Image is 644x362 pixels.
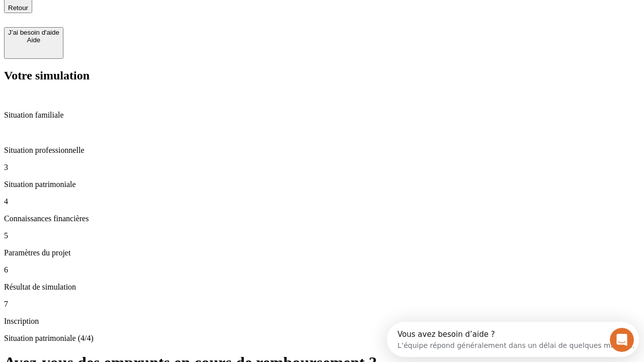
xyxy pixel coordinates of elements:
p: Situation patrimoniale [4,180,640,189]
p: Situation patrimoniale (4/4) [4,334,640,343]
div: Ouvrir le Messenger Intercom [4,4,277,32]
p: 3 [4,163,640,172]
h2: Votre simulation [4,69,640,82]
p: 6 [4,265,640,275]
p: Connaissances financières [4,214,640,223]
div: L’équipe répond généralement dans un délai de quelques minutes. [11,17,248,27]
p: Résultat de simulation [4,283,640,292]
iframe: Intercom live chat [610,328,634,352]
p: Situation professionnelle [4,146,640,155]
div: Vous avez besoin d’aide ? [11,9,248,17]
div: Aide [8,36,59,44]
p: Paramètres du projet [4,248,640,257]
p: Situation familiale [4,111,640,120]
div: J’ai besoin d'aide [8,29,59,36]
p: Inscription [4,317,640,326]
p: 5 [4,231,640,240]
button: J’ai besoin d'aideAide [4,27,63,59]
p: 7 [4,300,640,309]
iframe: Intercom live chat discovery launcher [387,322,639,357]
span: Retour [8,4,28,12]
p: 4 [4,197,640,206]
